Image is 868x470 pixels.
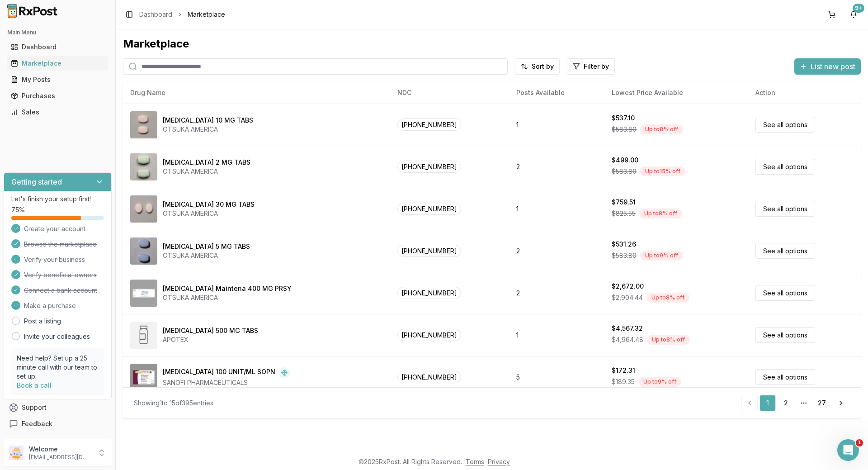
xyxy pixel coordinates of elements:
p: [EMAIL_ADDRESS][DOMAIN_NAME] [29,454,92,461]
span: List new post [811,61,855,72]
span: Marketplace [188,10,225,19]
a: Privacy [488,458,510,465]
div: OTSUKA AMERICA [163,167,250,176]
div: Up to 8 % off [640,124,683,134]
h2: Main Menu [7,29,108,36]
span: $583.80 [612,251,637,260]
div: [MEDICAL_DATA] 500 MG TABS [163,326,258,335]
img: Admelog SoloStar 100 UNIT/ML SOPN [130,364,157,391]
span: [PHONE_NUMBER] [397,119,461,131]
a: Book a call [17,381,52,389]
span: [PHONE_NUMBER] [397,203,461,215]
div: Sales [11,108,104,117]
span: $583.80 [612,167,637,176]
div: OTSUKA AMERICA [163,209,255,218]
th: Lowest Price Available [604,82,748,104]
span: 1 [856,439,863,446]
button: Feedback [4,416,112,432]
div: APOTEX [163,335,258,344]
a: Dashboard [7,39,108,55]
div: $499.00 [612,156,638,165]
button: Support [4,399,112,416]
a: Dashboard [139,10,172,19]
a: Purchases [7,88,108,104]
div: [MEDICAL_DATA] Maintena 400 MG PRSY [163,284,292,293]
img: RxPost Logo [4,4,61,18]
img: User avatar [9,446,24,460]
td: 2 [509,146,604,188]
span: $2,904.44 [612,293,643,302]
div: Up to 8 % off [646,293,689,303]
td: 2 [509,272,604,314]
iframe: Intercom live chat [837,439,859,461]
span: $825.55 [612,209,636,218]
div: $2,672.00 [612,282,644,291]
span: Filter by [584,62,609,71]
span: Feedback [22,419,52,428]
img: Abilify 5 MG TABS [130,237,157,265]
nav: breadcrumb [139,10,225,19]
div: Up to 15 % off [640,166,685,176]
div: Marketplace [11,59,104,68]
span: $4,964.48 [612,335,643,344]
span: 75 % [11,205,25,214]
div: Marketplace [123,37,861,51]
div: $759.51 [612,198,636,207]
div: Dashboard [11,43,104,52]
button: My Posts [4,72,112,87]
a: Post a listing [24,317,61,326]
div: [MEDICAL_DATA] 10 MG TABS [163,116,253,125]
div: Up to 8 % off [639,209,682,218]
img: Abiraterone Acetate 500 MG TABS [130,322,157,349]
span: Connect a bank account [24,286,97,295]
div: My Posts [11,75,104,84]
a: Terms [466,458,484,465]
span: Browse the marketplace [24,240,97,249]
span: Create your account [24,224,85,233]
div: Up to 8 % off [647,335,690,345]
button: Purchases [4,89,112,103]
p: Welcome [29,445,92,454]
div: $537.10 [612,114,635,123]
button: Filter by [567,58,615,75]
div: Up to 9 % off [638,377,681,387]
span: Verify beneficial owners [24,271,97,280]
a: Marketplace [7,55,108,71]
div: OTSUKA AMERICA [163,251,250,260]
span: [PHONE_NUMBER] [397,161,461,173]
a: Invite your colleagues [24,332,90,341]
div: OTSUKA AMERICA [163,293,292,302]
span: Make a purchase [24,301,76,310]
div: $172.31 [612,366,635,375]
a: 2 [778,395,794,411]
button: Dashboard [4,40,112,54]
div: [MEDICAL_DATA] 2 MG TABS [163,158,250,167]
button: List new post [794,58,861,75]
span: Verify your business [24,255,85,264]
img: Abilify 30 MG TABS [130,195,157,223]
td: 1 [509,188,604,230]
a: Sales [7,104,108,120]
a: See all options [755,327,815,343]
div: [MEDICAL_DATA] 100 UNIT/ML SOPN [163,367,275,378]
a: My Posts [7,71,108,88]
div: OTSUKA AMERICA [163,125,253,134]
th: Posts Available [509,82,604,104]
div: Showing 1 to 15 of 395 entries [134,399,213,408]
button: Marketplace [4,56,112,71]
td: 2 [509,230,604,272]
p: Let's finish your setup first! [11,195,104,204]
div: 9+ [853,4,864,13]
a: See all options [755,201,815,217]
button: 9+ [846,7,861,22]
a: List new post [794,63,861,72]
span: [PHONE_NUMBER] [397,371,461,383]
div: [MEDICAL_DATA] 5 MG TABS [163,242,250,251]
div: $531.26 [612,240,636,249]
div: Purchases [11,91,104,100]
span: $189.35 [612,377,635,386]
span: Sort by [532,62,554,71]
img: Abilify 10 MG TABS [130,111,157,138]
div: Up to 9 % off [640,251,683,261]
span: $583.80 [612,125,637,134]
